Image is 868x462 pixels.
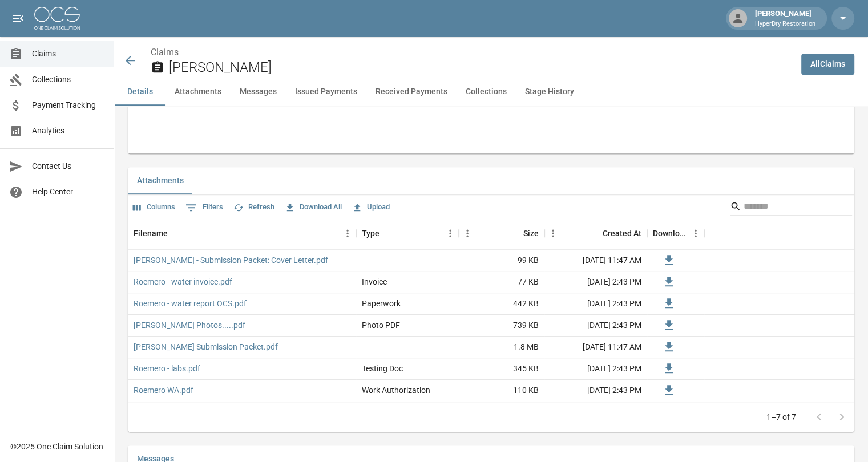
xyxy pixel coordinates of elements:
div: Type [356,217,459,249]
span: Payment Tracking [32,99,104,111]
nav: breadcrumb [151,46,792,59]
div: 110 KB [459,380,544,402]
p: 1–7 of 7 [766,411,796,423]
button: Show filters [183,198,226,217]
div: 739 KB [459,315,544,337]
span: Contact Us [32,160,104,172]
button: Details [114,78,165,106]
div: Photo PDF [362,319,400,331]
div: [DATE] 2:43 PM [544,380,647,402]
div: Size [459,217,544,249]
span: Help Center [32,186,104,198]
button: Collections [457,78,516,106]
div: [DATE] 2:43 PM [544,315,647,337]
div: Paperwork [362,298,401,309]
div: [DATE] 2:43 PM [544,293,647,315]
div: [DATE] 11:47 AM [544,337,647,358]
div: Search [730,197,852,218]
a: Roemero WA.pdf [134,384,193,396]
span: Analytics [32,125,104,137]
a: Roemero - water report OCS.pdf [134,298,247,309]
a: Claims [151,47,179,58]
div: Invoice [362,276,387,287]
div: [PERSON_NAME] [750,8,820,29]
div: Work Authorization [362,384,430,396]
button: Messages [231,78,286,106]
div: [DATE] 2:43 PM [544,271,647,293]
div: anchor tabs [114,78,868,106]
h2: [PERSON_NAME] [169,59,792,76]
div: 1.8 MB [459,337,544,358]
div: 77 KB [459,271,544,293]
span: Collections [32,74,104,86]
button: Menu [687,225,704,242]
button: Attachments [128,167,193,194]
div: 99 KB [459,250,544,271]
div: Created At [544,217,647,249]
a: Roemero - labs.pdf [134,363,200,374]
div: Size [523,217,539,249]
img: ocs-logo-white-transparent.png [34,7,80,30]
div: [DATE] 11:47 AM [544,250,647,271]
a: Roemero - water invoice.pdf [134,276,232,287]
button: Select columns [130,198,178,216]
div: Filename [134,217,168,249]
button: Menu [459,225,476,242]
button: open drawer [7,7,30,30]
div: Filename [128,217,356,249]
button: Menu [339,225,356,242]
span: Claims [32,48,104,60]
button: Menu [544,225,562,242]
div: [DATE] 2:43 PM [544,358,647,380]
div: related-list tabs [128,167,854,194]
div: Download [653,217,687,249]
div: 345 KB [459,358,544,380]
button: Attachments [165,78,231,106]
a: AllClaims [801,54,854,75]
div: Download [647,217,704,249]
p: HyperDry Restoration [755,19,815,29]
button: Upload [349,198,393,216]
div: Created At [603,217,641,249]
button: Received Payments [366,78,457,106]
button: Issued Payments [286,78,366,106]
a: [PERSON_NAME] - Submission Packet: Cover Letter.pdf [134,254,328,266]
div: © 2025 One Claim Solution [10,441,103,452]
a: [PERSON_NAME] Submission Packet.pdf [134,341,278,352]
button: Menu [442,225,459,242]
button: Refresh [231,198,277,216]
button: Download All [282,198,345,216]
button: Stage History [516,78,583,106]
div: Type [362,217,380,249]
div: 442 KB [459,293,544,315]
a: [PERSON_NAME] Photos.....pdf [134,319,245,331]
div: Testing Doc [362,363,403,374]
